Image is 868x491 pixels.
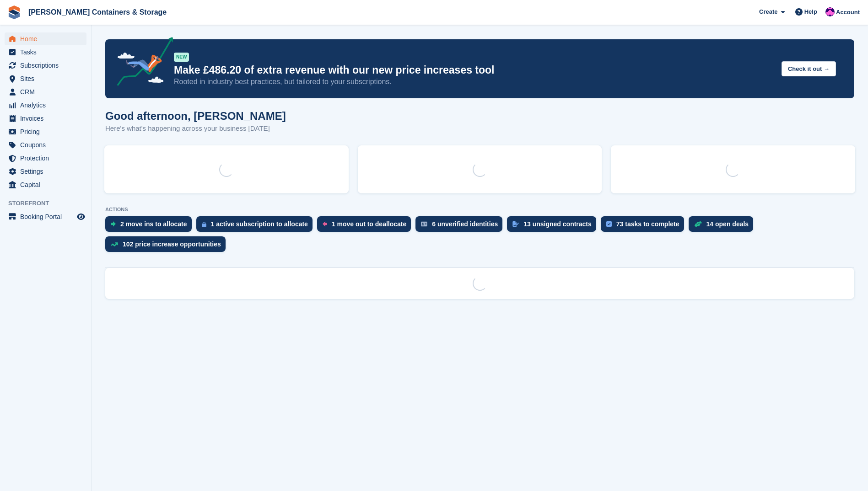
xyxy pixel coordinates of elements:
[5,125,86,138] a: menu
[20,152,75,165] span: Protection
[25,5,170,20] a: [PERSON_NAME] Containers & Storage
[123,240,221,248] div: 102 price increase opportunities
[601,216,689,236] a: 73 tasks to complete
[111,242,118,246] img: price_increase_opportunities-93ffe204e8149a01c8c9dc8f82e8f89637d9d84a8eef4429ea346261dce0b2c0.svg
[5,59,86,72] a: menu
[782,61,836,76] button: Check it out →
[109,37,173,89] img: price-adjustments-announcement-icon-8257ccfd72463d97f412b2fc003d46551f7dbcb40ab6d574587a9cd5c0d94...
[5,210,86,223] a: menu
[20,178,75,191] span: Capital
[759,7,777,16] span: Create
[211,220,308,228] div: 1 active subscription to allocate
[5,32,86,45] a: menu
[5,99,86,112] a: menu
[5,85,86,98] a: menu
[507,216,601,236] a: 13 unsigned contracts
[75,211,86,222] a: Preview store
[20,125,75,138] span: Pricing
[111,221,116,227] img: move_ins_to_allocate_icon-fdf77a2bb77ea45bf5b3d319d69a93e2d87916cf1d5bf7949dd705db3b84f3ca.svg
[174,77,774,87] p: Rooted in industry best practices, but tailored to your subscriptions.
[20,59,75,72] span: Subscriptions
[20,165,75,178] span: Settings
[20,32,75,45] span: Home
[105,123,286,134] p: Here's what's happening across your business [DATE]
[5,72,86,85] a: menu
[836,8,860,17] span: Account
[20,99,75,112] span: Analytics
[323,221,327,227] img: move_outs_to_deallocate_icon-f764333ba52eb49d3ac5e1228854f67142a1ed5810a6f6cc68b1a99e826820c5.svg
[202,221,206,227] img: active_subscription_to_allocate_icon-d502201f5373d7db506a760aba3b589e785aa758c864c3986d89f69b8ff3...
[694,221,702,227] img: deal-1b604bf984904fb50ccaf53a9ad4b4a5d6e5aea283cecdc64d6e3604feb123c2.svg
[5,165,86,178] a: menu
[432,220,498,228] div: 6 unverified identities
[174,53,189,62] div: NEW
[174,64,774,77] p: Make £486.20 of extra revenue with our new price increases tool
[105,110,286,122] h1: Good afternoon, [PERSON_NAME]
[415,216,507,236] a: 6 unverified identities
[512,221,519,227] img: contract_signature_icon-13c848040528278c33f63329250d36e43548de30e8caae1d1a13099fd9432cc5.svg
[20,46,75,59] span: Tasks
[804,7,817,16] span: Help
[317,216,415,236] a: 1 move out to deallocate
[689,216,758,236] a: 14 open deals
[8,199,91,208] span: Storefront
[825,7,835,16] img: Nathan Edwards
[105,207,854,213] p: ACTIONS
[20,210,75,223] span: Booking Portal
[5,46,86,59] a: menu
[5,152,86,165] a: menu
[105,236,230,256] a: 102 price increase opportunities
[706,220,749,228] div: 14 open deals
[120,220,187,228] div: 2 move ins to allocate
[332,220,406,228] div: 1 move out to deallocate
[616,220,679,228] div: 73 tasks to complete
[20,72,75,85] span: Sites
[196,216,317,236] a: 1 active subscription to allocate
[5,139,86,151] a: menu
[421,221,427,227] img: verify_identity-adf6edd0f0f0b5bbfe63781bf79b02c33cf7c696d77639b501bdc392416b5a36.svg
[5,178,86,191] a: menu
[7,5,21,19] img: stora-icon-8386f47178a22dfd0bd8f6a31ec36ba5ce8667c1dd55bd0f319d3a0aa187defe.svg
[523,220,592,228] div: 13 unsigned contracts
[606,221,612,227] img: task-75834270c22a3079a89374b754ae025e5fb1db73e45f91037f5363f120a921f8.svg
[20,112,75,125] span: Invoices
[5,112,86,125] a: menu
[20,139,75,151] span: Coupons
[20,85,75,98] span: CRM
[105,216,196,236] a: 2 move ins to allocate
